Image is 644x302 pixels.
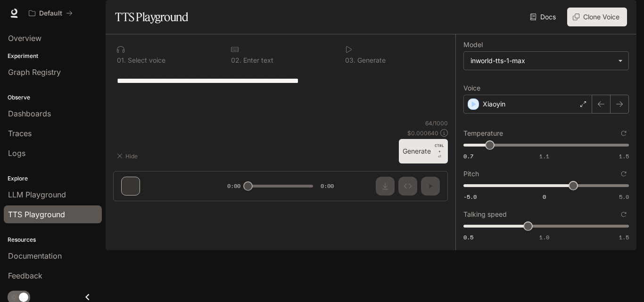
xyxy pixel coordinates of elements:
p: Generate [355,57,386,64]
a: Docs [528,8,560,26]
p: Voice [463,85,480,91]
button: Clone Voice [567,8,627,26]
p: Temperature [463,130,503,137]
p: Default [39,9,62,17]
p: Xiaoyin [483,99,505,109]
p: Enter text [241,57,273,64]
button: All workspaces [25,4,77,23]
p: 0 1 . [117,57,126,64]
p: Model [463,41,483,48]
button: GenerateCTRL +⏎ [399,139,448,163]
span: 0.5 [463,233,473,241]
p: Talking speed [463,211,507,218]
span: -5.0 [463,193,477,201]
p: 64 / 1000 [425,119,448,127]
span: 0.7 [463,152,473,160]
span: 1.0 [539,233,549,241]
button: Reset to default [619,128,629,139]
p: 0 2 . [231,57,241,64]
span: 1.1 [539,152,549,160]
span: 5.0 [619,193,629,201]
span: 0 [543,193,546,201]
button: Hide [113,148,143,163]
p: CTRL + [435,143,444,154]
div: inworld-tts-1-max [464,52,628,70]
p: Pitch [463,171,479,177]
span: 1.5 [619,152,629,160]
div: inworld-tts-1-max [471,56,613,65]
button: Reset to default [619,169,629,179]
p: 0 3 . [345,57,355,64]
p: Select voice [126,57,165,64]
button: Reset to default [619,209,629,220]
h1: TTS Playground [115,8,188,26]
span: 1.5 [619,233,629,241]
p: ⏎ [435,143,444,160]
